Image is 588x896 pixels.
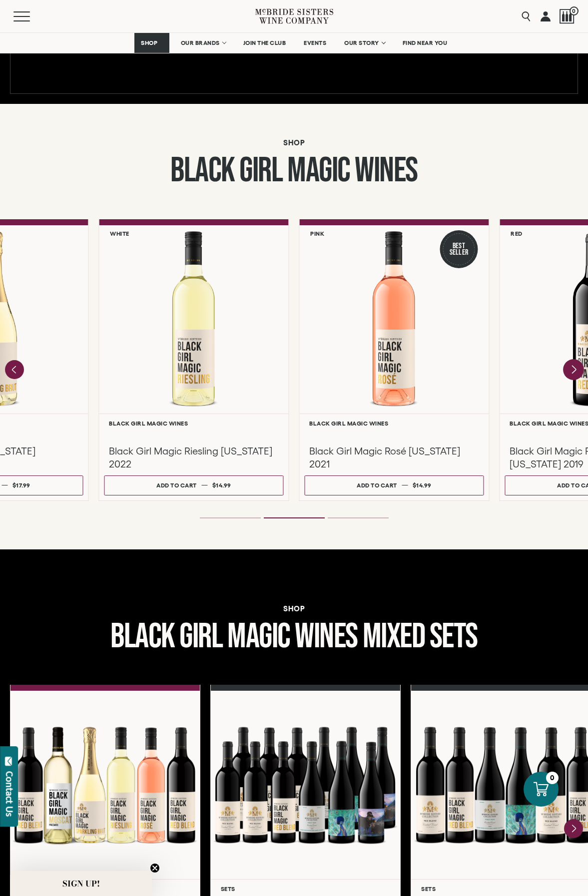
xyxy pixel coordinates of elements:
[430,616,478,658] span: Sets
[109,445,278,470] h3: Black Girl Magic Riesling [US_STATE] 2022
[287,150,350,192] span: Magic
[237,33,293,53] a: JOIN THE CLUB
[150,863,160,873] button: Close teaser
[10,871,152,896] div: SIGN UP!Close teaser
[357,478,397,492] div: Add to cart
[403,39,448,46] span: FIND NEAR YOU
[170,150,235,192] span: Black
[355,150,418,192] span: Wines
[200,517,261,518] li: Page dot 1
[110,616,175,658] span: black
[310,230,324,237] h6: Pink
[304,475,484,495] button: Add to cart $14.99
[4,771,14,817] div: Contact Us
[396,33,454,53] a: FIND NEAR YOU
[212,482,231,488] span: $14.99
[546,772,559,784] div: 0
[564,819,583,838] button: Next
[221,886,390,892] h6: Sets
[344,39,379,46] span: OUR STORY
[304,39,326,46] span: EVENTS
[338,33,391,53] a: OUR STORY
[141,39,158,46] span: SHOP
[104,475,283,495] button: Add to cart $14.99
[181,39,220,46] span: OUR BRANDS
[179,616,222,658] span: girl
[5,360,24,379] button: Previous
[563,359,584,380] button: Next
[156,478,197,492] div: Add to cart
[13,11,49,21] button: Mobile Menu Trigger
[309,445,479,470] h3: Black Girl Magic Rosé [US_STATE] 2021
[227,616,290,658] span: magic
[309,420,479,427] h6: Black Girl Magic Wines
[511,230,522,237] h6: Red
[239,150,282,192] span: Girl
[109,420,278,427] h6: Black Girl Magic Wines
[62,878,100,890] span: SIGN UP!
[174,33,232,53] a: OUR BRANDS
[299,219,489,501] a: Pink Best Seller Black Girl Magic Rosé California Black Girl Magic Wines Black Girl Magic Rosé [U...
[98,219,289,501] a: White Black Girl Magic Riesling California Black Girl Magic Wines Black Girl Magic Riesling [US_S...
[110,230,129,237] h6: White
[295,616,358,658] span: wines
[134,33,169,53] a: SHOP
[570,6,579,15] span: 0
[264,517,325,518] li: Page dot 2
[12,482,30,488] span: $17.99
[297,33,333,53] a: EVENTS
[328,517,389,518] li: Page dot 3
[20,886,190,892] h6: Sets
[243,39,286,46] span: JOIN THE CLUB
[413,482,432,488] span: $14.99
[363,616,425,658] span: Mixed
